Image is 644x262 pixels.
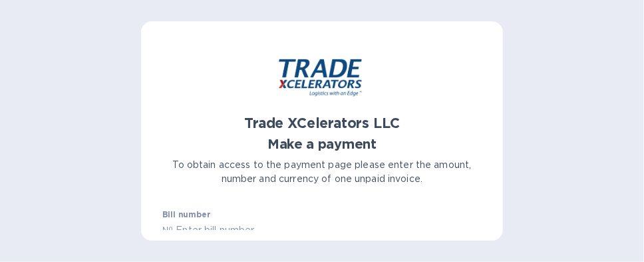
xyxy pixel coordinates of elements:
[162,223,173,237] p: №
[244,115,399,131] b: Trade XCelerators LLC
[162,211,210,219] label: Bill number
[162,158,482,186] p: To obtain access to the payment page please enter the amount, number and currency of one unpaid i...
[162,137,482,152] h1: Make a payment
[173,221,482,241] input: Enter bill number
